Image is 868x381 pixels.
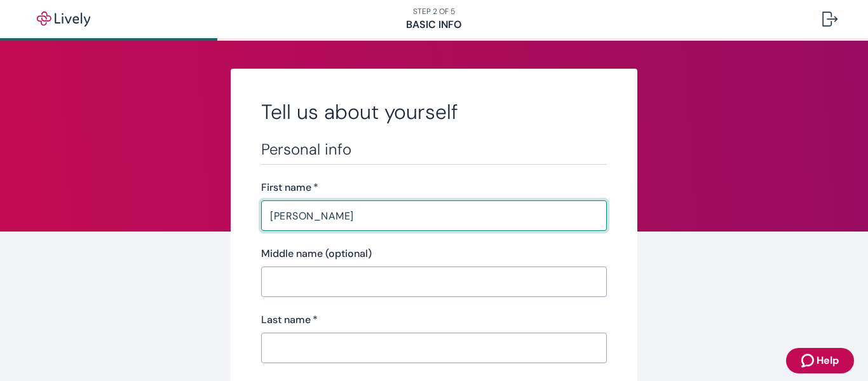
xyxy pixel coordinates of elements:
label: Last name [261,312,318,328]
img: Lively [28,11,99,27]
span: Help [817,353,839,368]
button: Zendesk support iconHelp [786,348,854,373]
label: Middle name (optional) [261,246,372,261]
label: First name [261,180,318,195]
h3: Personal info [261,140,607,159]
button: Log out [812,4,848,34]
h2: Tell us about yourself [261,99,607,125]
svg: Zendesk support icon [801,353,817,368]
